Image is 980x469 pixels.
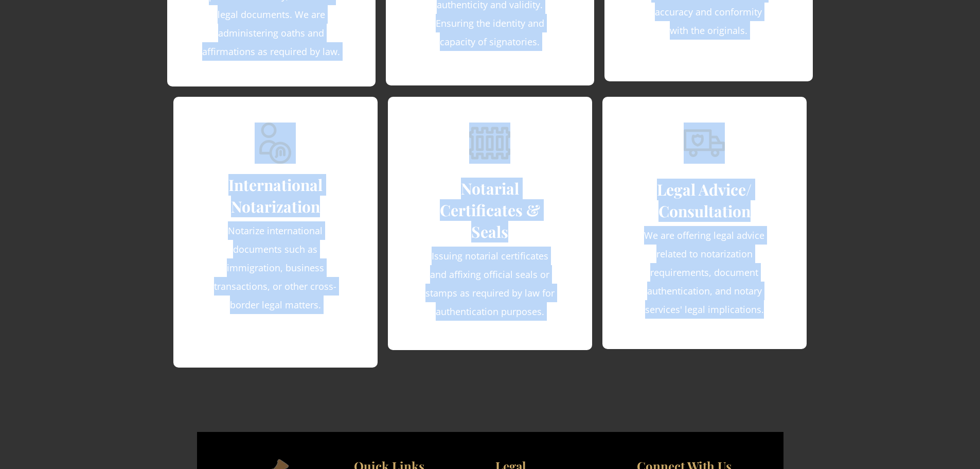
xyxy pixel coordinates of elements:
[638,179,771,226] h3: Legal Advice/ Consultation
[638,226,771,319] p: We are offering legal advice related to notarization requirements, document authentication, and n...
[204,174,347,221] h3: International Notarization
[204,221,347,314] p: Notarize international documents such as immigration, business transactions, or other cross-borde...
[602,97,807,349] a: Legal Advice/ ConsultationWe are offering legal advice related to notarization requirements, docu...
[422,247,558,321] p: Issuing notarial certificates and affixing official seals or stamps as required by law for authen...
[173,97,378,368] a: International NotarizationNotarize international documents such as immigration, business transact...
[422,178,558,247] h3: Notarial Certificates & Seals
[388,97,592,350] a: Notarial Certificates & SealsIssuing notarial certificates and affixing official seals or stamps ...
